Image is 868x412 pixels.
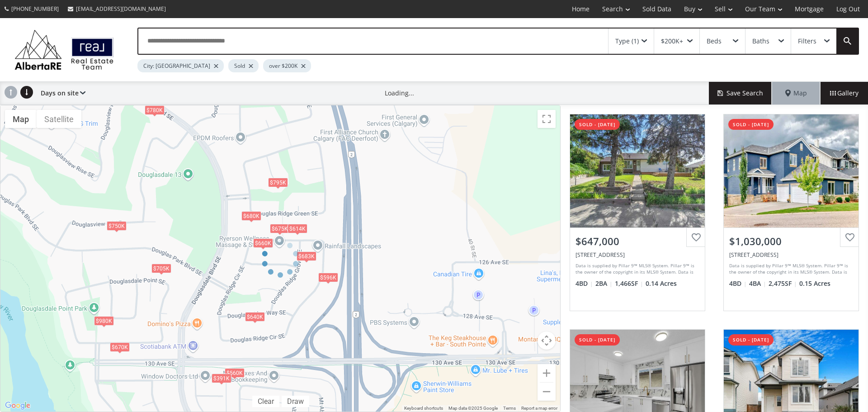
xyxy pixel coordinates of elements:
div: Data is supplied by Pillar 9™ MLS® System. Pillar 9™ is the owner of the copyright in its MLS® Sy... [576,262,697,276]
div: Type (1) [615,38,639,44]
button: Save Search [709,82,772,104]
span: 4 BD [576,279,593,288]
div: Gallery [820,82,868,104]
div: Beds [707,38,722,44]
a: sold - [DATE]$647,000[STREET_ADDRESS]Data is supplied by Pillar 9™ MLS® System. Pillar 9™ is the ... [561,105,714,320]
span: 2,475 SF [769,279,797,288]
span: 4 BD [729,279,747,288]
img: Logo [10,27,118,72]
div: $1,030,000 [729,234,853,248]
div: Data is supplied by Pillar 9™ MLS® System. Pillar 9™ is the owner of the copyright in its MLS® Sy... [729,262,851,276]
span: [EMAIL_ADDRESS][DOMAIN_NAME] [76,5,166,13]
div: Filters [798,38,816,44]
div: Loading... [385,89,414,98]
span: 1,466 SF [615,279,643,288]
a: sold - [DATE]$1,030,000[STREET_ADDRESS]Data is supplied by Pillar 9™ MLS® System. Pillar 9™ is th... [714,105,868,320]
a: [EMAIL_ADDRESS][DOMAIN_NAME] [63,0,170,17]
span: 2 BA [595,279,613,288]
span: Map [785,89,807,98]
div: Baths [752,38,769,44]
div: 35 Cougar Ridge View SW, Calgary, AB T3H 4X3 [729,251,853,259]
div: Map [772,82,820,104]
div: over $200K [263,59,311,72]
span: 0.14 Acres [646,279,677,288]
div: City: [GEOGRAPHIC_DATA] [137,59,224,72]
div: Days on site [36,82,85,104]
span: 0.15 Acres [799,279,830,288]
span: 4 BA [749,279,766,288]
div: $200K+ [661,38,683,44]
div: 5016 2 Street NW, Calgary, AB T2K 0Z3 [576,251,699,259]
div: Sold [228,59,259,72]
div: $647,000 [576,234,699,248]
span: [PHONE_NUMBER] [11,5,59,13]
span: Gallery [830,89,859,98]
